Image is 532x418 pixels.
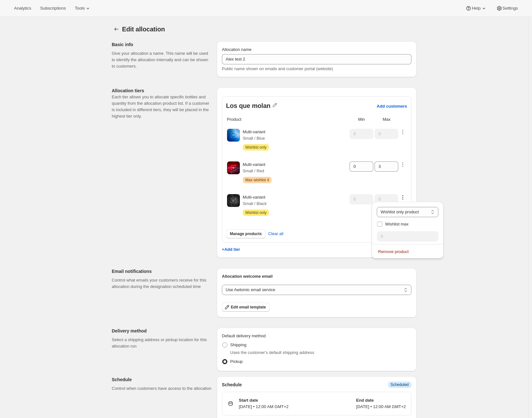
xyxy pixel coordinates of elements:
p: Small / Blue [243,135,269,142]
button: Edit email template [222,303,270,312]
button: +Add tier [222,247,240,252]
span: Los que molan [226,102,271,110]
p: Max [375,116,398,123]
p: Email notifications [112,268,212,275]
span: Manage products [230,231,262,236]
span: Wishlist max [385,222,409,226]
button: Clear all [264,227,287,240]
img: Multi-variant [227,161,240,174]
button: Help [461,4,491,13]
p: Schedule [112,376,212,383]
span: Tools [75,6,85,11]
p: [DATE] • 12:00 AM GMT+2 [239,404,289,410]
p: Add customers [377,104,407,109]
p: Control when customers have access to the allocation [112,385,212,392]
span: Allocation name [222,47,252,52]
p: Multi-variant [243,129,269,135]
button: Allocations [112,25,121,34]
button: Add customers [377,102,407,110]
span: Help [472,6,480,11]
p: Each tier allows you to allocate specific bottles and quantity from the allocation product list. ... [112,94,212,119]
span: Subscriptions [40,6,66,11]
span: Public name shown on emails and customer portal (website) [222,66,333,71]
span: Analytics [14,6,31,11]
button: Subscriptions [36,4,70,13]
p: Remove product [378,249,437,255]
h3: Schedule [222,381,242,388]
p: Small / Black [243,201,269,207]
p: Min [350,116,373,123]
span: Clear all [268,231,283,237]
button: Settings [492,4,522,13]
p: Product [227,116,241,123]
p: End date [356,397,406,404]
p: Control what emails your customers receive for this allocation during the designation scheduled time [112,277,212,290]
span: Wishlist only [245,145,267,150]
span: Uses the customer's default shipping address [230,350,314,355]
button: Tools [71,4,95,13]
img: Multi-variant [227,194,240,207]
img: Multi-variant [227,129,240,142]
p: Multi-variant [243,161,272,168]
button: Analytics [10,4,35,13]
span: Max wishlist 4 [245,177,269,183]
p: Basic info [112,41,212,48]
p: Delivery method [112,328,212,334]
p: Allocation welcome email [222,273,411,280]
span: Default delivery method [222,333,266,338]
input: Example: Spring 2025 [222,54,411,64]
span: Wishlist only [245,210,267,215]
p: Small / Red [243,168,272,174]
span: Edit email template [231,305,266,310]
span: Scheduled [391,382,409,387]
p: Select a shipping address or pickup location for this allocation run [112,337,212,349]
p: Allocation tiers [112,87,212,94]
p: Start date [239,397,289,404]
button: Manage products [226,229,266,238]
p: Give your allocation a name. This name will be used to identify the allocation internally and can... [112,50,212,70]
span: Settings [502,6,518,11]
p: [DATE] • 12:00 AM GMT+2 [356,404,406,410]
span: Edit allocation [122,26,165,33]
span: Pickup [230,359,243,364]
span: Shipping [230,342,247,347]
p: Multi-variant [243,194,269,201]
